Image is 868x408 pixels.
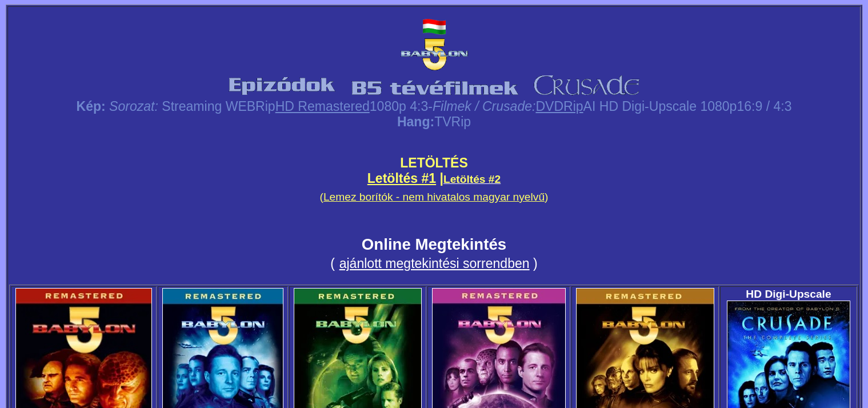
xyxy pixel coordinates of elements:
[400,155,468,170] span: LETÖLTÉS
[397,114,434,129] span: Hang:
[320,191,549,203] small: ( )
[737,99,791,114] big: 16:9 / 4:3
[362,235,506,253] span: Online Megtekintés
[522,256,530,271] a: n
[443,173,501,185] a: Letöltés #2
[323,191,545,203] a: Lemez borítók - nem hivatalos magyar nyelvű
[330,256,335,271] small: (
[109,99,158,114] span: Sorozat:
[533,256,538,271] span: )
[397,114,471,129] span: TVRip
[162,99,428,114] big: Streaming WEBRip 1080p 4:3
[535,99,583,114] a: DVDRip
[428,99,535,114] big: -
[339,256,522,271] a: ajánlott megtekintési sorrendbe
[746,288,831,300] span: HD Digi-Upscale
[433,99,535,114] span: Filmek / Crusade:
[367,171,436,186] a: Letöltés #1
[583,99,737,114] big: AI HD Digi-Upscale 1080p
[275,99,370,114] a: HD Remastered
[440,171,443,186] span: |
[77,99,106,114] span: Kép:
